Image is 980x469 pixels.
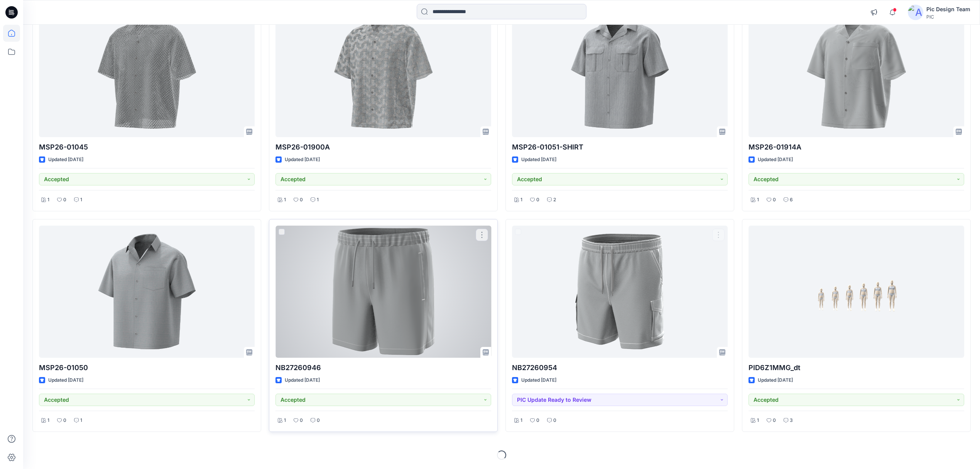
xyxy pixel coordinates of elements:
p: 1 [80,196,82,204]
p: 1 [757,416,759,425]
p: NB27260954 [512,362,728,373]
p: 3 [790,416,793,425]
p: 0 [300,196,303,204]
p: 0 [773,196,776,204]
a: MSP26-01045 [39,5,255,137]
p: Updated [DATE] [758,156,793,164]
p: Updated [DATE] [285,156,320,164]
p: MSP26-01045 [39,142,255,153]
p: MSP26-01050 [39,362,255,373]
p: 2 [553,196,556,204]
a: NB27260954 [512,226,728,358]
p: 0 [300,416,303,425]
p: 1 [47,196,49,204]
p: 1 [47,416,49,425]
p: NB27260946 [275,362,491,373]
p: Updated [DATE] [521,156,556,164]
a: NB27260946 [275,226,491,358]
p: 6 [790,196,793,204]
p: MSP26-01051-SHIRT [512,142,728,153]
a: MSP26-01900A [275,5,491,137]
p: 1 [80,416,82,425]
p: MSP26-01914A [749,142,964,153]
p: 1 [284,196,286,204]
p: MSP26-01900A [275,142,491,153]
p: 0 [317,416,320,425]
p: 0 [536,196,539,204]
p: 1 [520,196,522,204]
p: 1 [284,416,286,425]
p: 1 [757,196,759,204]
p: 0 [536,416,539,425]
p: 0 [63,196,66,204]
a: MSP26-01051-SHIRT [512,5,728,137]
p: 1 [520,416,522,425]
p: Updated [DATE] [48,376,83,384]
p: Updated [DATE] [285,376,320,384]
p: Updated [DATE] [48,156,83,164]
p: Updated [DATE] [758,376,793,384]
a: PID6Z1MMG_dt [749,226,964,358]
p: Updated [DATE] [521,376,556,384]
p: 1 [317,196,319,204]
p: 0 [553,416,556,425]
a: MSP26-01914A [749,5,964,137]
p: 0 [773,416,776,425]
a: MSP26-01050 [39,226,255,358]
div: Pic Design Team [926,5,970,14]
img: avatar [908,5,923,20]
p: 0 [63,416,66,425]
div: PIC [926,14,970,20]
p: PID6Z1MMG_dt [749,362,964,373]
